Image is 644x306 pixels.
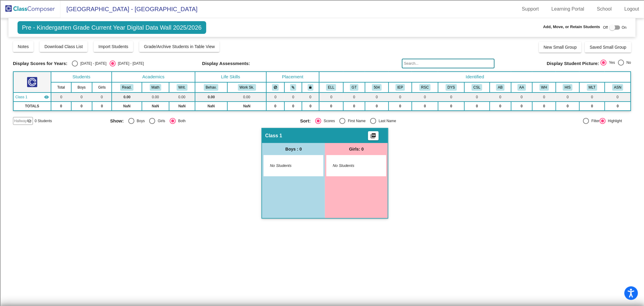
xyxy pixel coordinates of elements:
div: MOVE [2,173,642,178]
th: Identified [319,72,631,82]
div: Rename Outline [2,63,642,69]
td: 0 [284,102,302,111]
td: NaN [169,102,195,111]
span: Import Students [98,44,128,49]
span: Show: [110,118,124,124]
div: Rename [2,47,642,52]
button: Read. [120,84,133,91]
div: Home [2,2,126,8]
th: CASL [464,82,490,93]
input: Search sources [2,211,56,217]
td: NaN [142,102,169,111]
button: Import Students [94,41,133,52]
button: GT [350,84,358,91]
div: Delete [2,58,642,63]
button: RSC [419,84,431,91]
div: Journal [2,90,642,96]
th: White [532,82,556,93]
div: New source [2,178,642,184]
span: Display Student Picture: [547,61,599,66]
input: Search outlines [2,8,56,14]
button: ELL [326,84,336,91]
button: ASN [612,84,623,91]
span: 0 Students [35,118,52,124]
th: English Language Learner [319,82,343,93]
div: Boys [134,118,145,124]
th: Adaptive Behavior [490,82,511,93]
button: HIS [563,84,572,91]
td: 0 [343,102,365,111]
button: Math [150,84,161,91]
div: Filter [589,118,600,124]
th: Keep with students [284,82,302,93]
span: Sort: [300,118,311,124]
button: AB [496,84,505,91]
td: 0 [266,102,284,111]
div: Boys : 0 [262,143,325,155]
mat-radio-group: Select an option [110,118,296,124]
td: 0 [532,102,556,111]
div: Home [2,162,642,168]
button: WH [540,84,549,91]
th: Academics [112,72,195,82]
th: 504 Plan [365,82,389,93]
div: SAVE AND GO HOME [2,146,642,151]
td: 0 [412,102,438,111]
th: Girls [92,82,112,93]
td: 0 [438,102,464,111]
th: Gifted and Talented [343,82,365,93]
span: Download Class List [44,44,83,49]
button: Grade/Archive Students in Table View [139,41,220,52]
div: Last Name [376,118,396,124]
span: Hallway [14,118,27,124]
div: Newspaper [2,101,642,107]
div: Move To ... [2,52,642,58]
td: 0 [319,93,343,102]
span: Off [603,25,608,30]
mat-icon: visibility [44,95,49,99]
th: Placement [266,72,319,82]
span: No Students [270,163,308,169]
button: Writ. [177,84,187,91]
div: WEBSITE [2,195,642,200]
div: TODO: put dlg title [2,118,642,123]
div: Options [2,36,642,41]
td: 0 [605,102,631,111]
div: JOURNAL [2,200,642,206]
span: Class 1 [265,133,282,139]
td: No teacher - No Class Name [13,93,51,102]
td: 0 [532,93,556,102]
div: Girls [155,118,165,124]
div: This outline has no content. Would you like to delete it? [2,140,642,146]
td: 0 [71,102,92,111]
button: New Small Group [539,42,582,53]
div: DELETE [2,151,642,157]
td: 0.00 [227,93,266,102]
span: No Students [333,163,370,169]
div: Sign out [2,41,642,47]
span: On [622,25,626,30]
td: 0 [605,93,631,102]
td: 0 [92,102,112,111]
button: Download Class List [40,41,88,52]
td: 0 [389,93,412,102]
td: 0 [284,93,302,102]
td: 0.00 [142,93,169,102]
th: Life Skills [195,72,266,82]
div: Visual Art [2,112,642,118]
span: Saved Small Group [590,45,626,50]
td: 0 [556,93,579,102]
td: 0 [343,93,365,102]
input: Search... [402,59,495,68]
th: Individualized Education Plan [389,82,412,93]
div: BOOK [2,189,642,195]
td: 0 [92,93,112,102]
button: AA [517,84,526,91]
div: No [624,60,631,65]
td: 0 [490,102,511,111]
td: NaN [112,102,142,111]
td: 0 [579,102,605,111]
td: 0.00 [195,93,227,102]
mat-icon: visibility_off [27,119,32,123]
span: Notes [18,44,29,49]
